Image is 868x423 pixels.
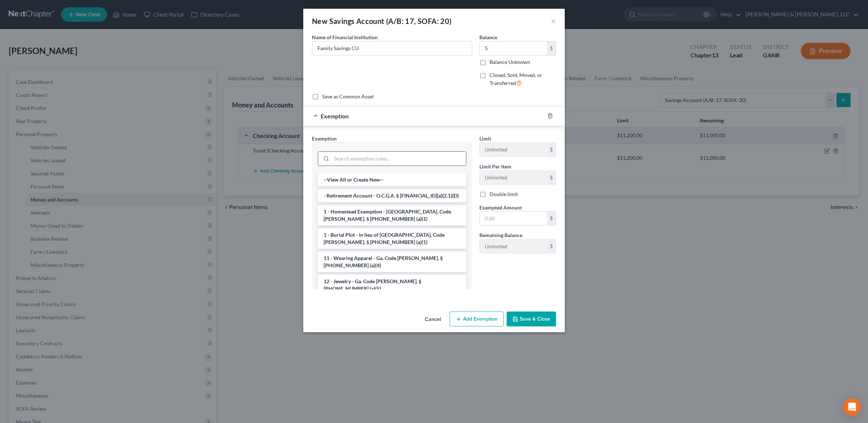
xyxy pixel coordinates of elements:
[321,113,349,119] span: Exemption
[312,16,452,26] div: New Savings Account (A/B: 17, SOFA: 20)
[547,171,556,184] div: $
[318,189,466,202] li: - Retirement Account - O.C.G.A. § [FINANCIAL_ID](a)(2.1)(D)
[318,252,466,272] li: 11 - Wearing Apparel - Ga. Code [PERSON_NAME]. § [PHONE_NUMBER] (a)(4)
[479,33,497,41] label: Balance
[547,41,556,55] div: $
[312,41,472,55] input: Enter name...
[479,163,511,170] label: Limit Per Item
[318,205,466,225] li: 1 - Homestead Exemption - [GEOGRAPHIC_DATA]. Code [PERSON_NAME]. § [PHONE_NUMBER] (a)(1)
[479,204,522,211] span: Exempted Amount
[490,72,542,86] span: Closed, Sold, Moved, or Transferred
[480,41,547,55] input: 0.00
[490,191,518,198] label: Double limit
[547,212,556,225] div: $
[490,58,530,66] label: Balance Unknown
[480,171,547,184] input: --
[479,231,522,239] label: Remaining Balance
[479,135,491,142] span: Limit
[547,239,556,253] div: $
[318,275,466,295] li: 12 - Jewelry - Ga. Code [PERSON_NAME]. § [PHONE_NUMBER] (a)(5)
[312,34,378,40] span: Name of Financial Institution
[312,135,337,142] span: Exemption
[450,312,504,327] button: Add Exemption
[332,152,466,166] input: Search exemption rules...
[318,173,466,186] li: --View All or Create New--
[322,93,374,100] label: Save as Common Asset
[843,398,861,416] div: Open Intercom Messenger
[507,312,556,327] button: Save & Close
[318,228,466,249] li: 1 - Burial Plot - in lieu of [GEOGRAPHIC_DATA]. Code [PERSON_NAME]. § [PHONE_NUMBER] (a)(1)
[480,239,547,253] input: --
[480,212,547,225] input: 0.00
[480,143,547,156] input: --
[547,143,556,156] div: $
[551,17,556,25] button: ×
[419,312,447,327] button: Cancel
